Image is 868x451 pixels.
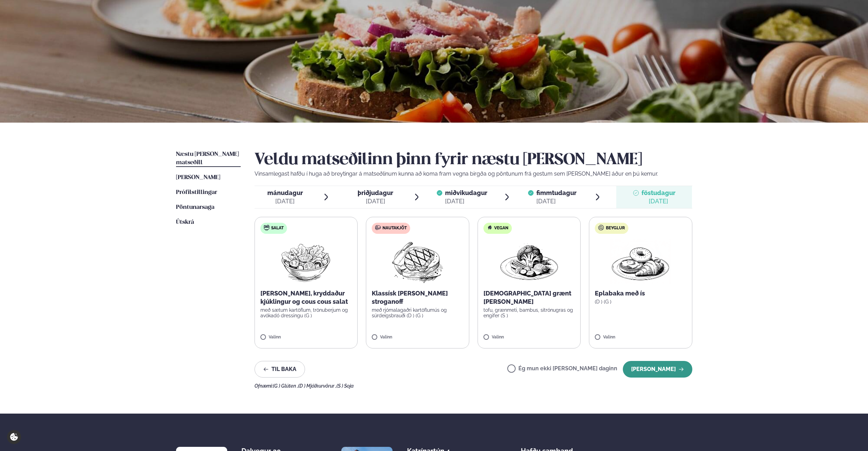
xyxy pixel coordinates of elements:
p: [DEMOGRAPHIC_DATA] grænt [PERSON_NAME] [483,289,575,306]
p: Eplabaka með ís [595,289,686,298]
span: (S ) Soja [336,383,354,389]
span: (G ) Glúten , [273,383,298,389]
span: Vegan [494,225,508,231]
img: Beef-Meat.png [387,239,448,284]
p: með sætum kartöflum, trönuberjum og avókadó dressingu (G ) [260,307,352,318]
p: (D ) (G ) [595,299,686,304]
img: bagle-new-16px.svg [598,225,604,230]
div: [DATE] [267,197,303,205]
p: Klassísk [PERSON_NAME] stroganoff [372,289,463,306]
img: Vegan.png [499,239,560,284]
span: föstudagur [641,189,675,196]
span: fimmtudagur [536,189,576,196]
a: [PERSON_NAME] [176,174,220,182]
a: Cookie settings [7,430,21,444]
div: [DATE] [445,197,487,205]
span: þriðjudagur [358,189,393,196]
span: [PERSON_NAME] [176,175,220,180]
img: Croissant.png [610,239,671,284]
h2: Veldu matseðilinn þinn fyrir næstu [PERSON_NAME] [255,150,692,170]
p: [PERSON_NAME], kryddaður kjúklingur og cous cous salat [260,289,352,306]
p: með rjómalagaðri kartöflumús og súrdeigsbrauði (D ) (G ) [372,307,463,318]
span: (D ) Mjólkurvörur , [298,383,336,389]
a: Prófílstillingar [176,188,217,197]
div: [DATE] [641,197,675,205]
img: salad.svg [264,225,269,230]
span: Salat [271,225,284,231]
img: Salad.png [275,239,336,284]
a: Pöntunarsaga [176,203,214,212]
div: Ofnæmi: [255,383,692,389]
span: Beyglur [606,225,625,231]
span: Útskrá [176,219,194,225]
p: tofu, grænmeti, bambus, sítrónugras og engifer (S ) [483,307,575,318]
img: beef.svg [375,225,381,230]
div: [DATE] [536,197,576,205]
span: Pöntunarsaga [176,204,214,210]
a: Útskrá [176,218,194,227]
div: [DATE] [358,197,393,205]
span: mánudagur [267,189,303,196]
span: Næstu [PERSON_NAME] matseðill [176,151,239,166]
button: Til baka [255,361,305,378]
button: [PERSON_NAME] [623,361,692,378]
span: miðvikudagur [445,189,487,196]
span: Prófílstillingar [176,189,217,195]
a: Næstu [PERSON_NAME] matseðill [176,150,241,167]
p: Vinsamlegast hafðu í huga að breytingar á matseðlinum kunna að koma fram vegna birgða og pöntunum... [255,170,692,178]
img: Vegan.svg [487,225,492,230]
span: Nautakjöt [382,225,407,231]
